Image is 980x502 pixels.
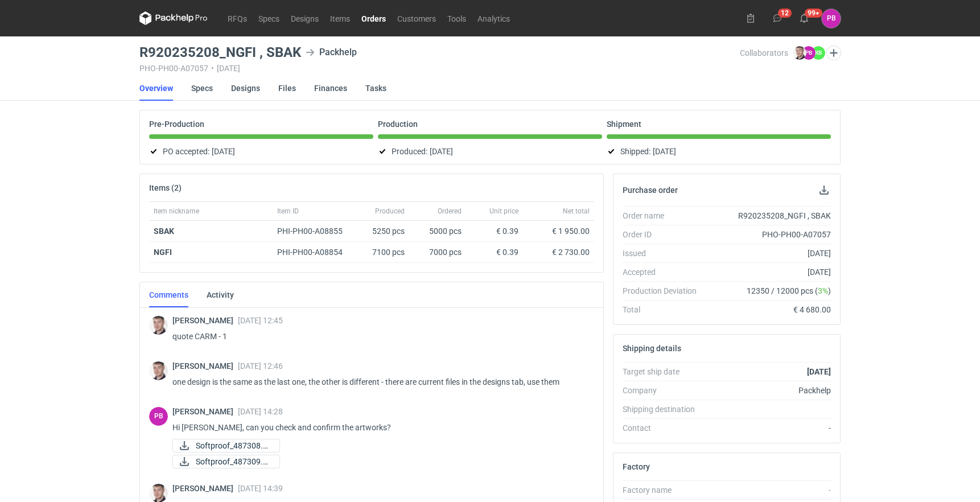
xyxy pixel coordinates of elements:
div: - [706,422,831,434]
div: Packhelp [706,385,831,396]
span: [DATE] 14:39 [238,484,283,493]
p: Production [378,120,418,129]
div: Paulius Bukšnys [822,9,841,28]
div: € 2 730.00 [528,246,590,258]
figcaption: PB [149,407,168,426]
p: quote CARM - 1 [172,330,585,343]
a: Designs [231,76,260,101]
p: one design is the same as the last one, the other is different - there are current files in the d... [172,375,585,389]
span: Unit price [489,207,518,216]
a: Analytics [472,11,516,25]
button: 12 [768,9,787,27]
div: PHO-PH00-A07057 [706,229,831,240]
div: Company [623,385,706,396]
div: - [706,484,831,496]
span: Softproof_487308.pdf [196,439,270,452]
button: PB [822,9,841,28]
span: • [211,64,214,73]
div: Issued [623,248,706,259]
div: Shipping destination [623,404,706,415]
div: 5000 pcs [409,221,466,242]
span: [DATE] [653,145,676,158]
a: Specs [253,11,285,25]
a: Designs [285,11,324,25]
p: Hi [PERSON_NAME], can you check and confirm the artworks? [172,421,585,434]
span: 3% [818,286,828,295]
div: Paulius Bukšnys [149,407,168,426]
span: Produced [375,207,405,216]
a: RFQs [222,11,253,25]
a: Files [278,76,296,101]
img: Maciej Sikora [149,361,168,380]
span: Net total [563,207,590,216]
div: PO accepted: [149,145,373,158]
figcaption: PB [802,46,816,60]
div: Contact [623,422,706,434]
a: Overview [139,76,173,101]
span: Item nickname [154,207,199,216]
a: Softproof_487308.pdf [172,439,280,452]
a: Customers [392,11,442,25]
h3: R920235208_NGFI , SBAK [139,46,301,59]
h2: Items (2) [149,183,182,192]
strong: SBAK [154,227,174,236]
div: PHI-PH00-A08854 [277,246,353,258]
div: 7100 pcs [358,242,409,263]
a: Finances [314,76,347,101]
img: Maciej Sikora [149,316,168,335]
a: Specs [191,76,213,101]
span: [DATE] 12:46 [238,361,283,371]
div: Produced: [378,145,602,158]
a: Softproof_487309.pdf [172,455,280,468]
img: Maciej Sikora [793,46,806,60]
div: € 1 950.00 [528,225,590,237]
div: Order name [623,210,706,221]
button: 99+ [795,9,813,27]
span: [PERSON_NAME] [172,316,238,325]
div: Shipped: [607,145,831,158]
button: Edit collaborators [826,46,841,60]
a: Orders [356,11,392,25]
span: Ordered [438,207,462,216]
span: 12350 / 12000 pcs ( ) [747,285,831,297]
div: Order ID [623,229,706,240]
a: Items [324,11,356,25]
a: Tools [442,11,472,25]
span: [DATE] 12:45 [238,316,283,325]
h2: Purchase order [623,186,678,195]
span: Softproof_487309.pdf [196,455,270,468]
div: Production Deviation [623,285,706,297]
figcaption: KB [812,46,825,60]
div: R920235208_NGFI , SBAK [706,210,831,221]
div: € 0.39 [471,225,518,237]
div: Factory name [623,484,706,496]
div: PHI-PH00-A08855 [277,225,353,237]
strong: [DATE] [807,367,831,376]
h2: Shipping details [623,344,681,353]
div: 5250 pcs [358,221,409,242]
p: Pre-Production [149,120,204,129]
div: PHO-PH00-A07057 [DATE] [139,64,740,73]
div: 7000 pcs [409,242,466,263]
div: Accepted [623,266,706,278]
span: Collaborators [740,48,788,57]
div: [DATE] [706,266,831,278]
span: [PERSON_NAME] [172,407,238,416]
a: Comments [149,282,188,307]
span: [PERSON_NAME] [172,361,238,371]
strong: NGFI [154,248,172,257]
div: € 0.39 [471,246,518,258]
div: Target ship date [623,366,706,377]
p: Shipment [607,120,641,129]
svg: Packhelp Pro [139,11,208,25]
div: Packhelp [306,46,357,59]
button: Download PO [817,183,831,197]
div: [DATE] [706,248,831,259]
a: Activity [207,282,234,307]
span: [DATE] [212,145,235,158]
span: [DATE] [430,145,453,158]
